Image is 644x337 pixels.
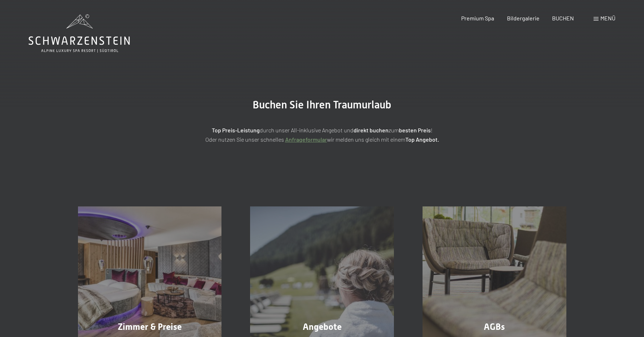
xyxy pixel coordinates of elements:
[212,127,260,133] strong: Top Preis-Leistung
[143,126,501,144] p: durch unser All-inklusive Angebot und zum ! Oder nutzen Sie unser schnelles wir melden uns gleich...
[118,322,182,332] span: Zimmer & Preise
[461,15,494,21] a: Premium Spa
[253,98,391,111] span: Buchen Sie Ihren Traumurlaub
[552,15,574,21] a: BUCHEN
[353,127,389,133] strong: direkt buchen
[507,15,540,21] a: Bildergalerie
[405,136,439,143] strong: Top Angebot.
[399,127,431,133] strong: besten Preis
[285,136,327,143] a: Anfrageformular
[303,322,342,332] span: Angebote
[600,15,615,21] span: Menü
[484,322,505,332] span: AGBs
